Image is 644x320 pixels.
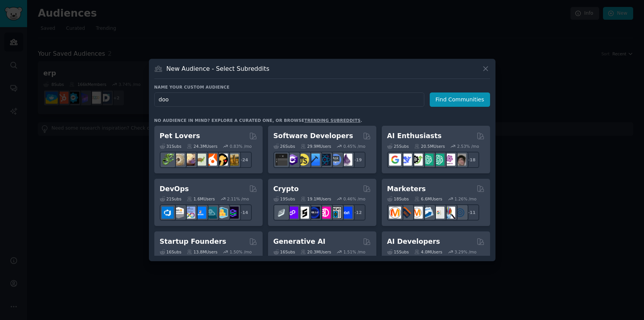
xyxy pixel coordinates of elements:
img: CryptoNews [330,207,342,219]
img: 0xPolygon [286,207,298,219]
h2: DevOps [160,184,189,194]
img: leopardgeckos [183,154,195,166]
img: ethfinance [275,207,287,219]
h2: Startup Founders [160,237,226,246]
img: DeepSeek [400,154,412,166]
h2: Pet Lovers [160,131,200,141]
div: No audience in mind? Explore a curated one, or browse . [154,118,362,123]
img: AskComputerScience [330,154,342,166]
div: + 24 [236,152,252,168]
img: azuredevops [162,207,174,219]
img: web3 [308,207,320,219]
div: 31 Sub s [160,144,181,149]
img: OnlineMarketing [454,207,466,219]
img: bigseo [400,207,412,219]
img: iOSProgramming [308,154,320,166]
div: + 14 [236,204,252,221]
input: Pick a short name, like "Digital Marketers" or "Movie-Goers" [154,92,424,107]
h3: Name your custom audience [154,84,490,90]
div: 0.45 % /mo [343,144,366,149]
img: defi_ [340,207,352,219]
div: 2.11 % /mo [227,196,249,202]
div: 13.8M Users [187,249,217,255]
img: PetAdvice [216,154,228,166]
div: 2.53 % /mo [457,144,479,149]
div: 0.83 % /mo [230,144,252,149]
img: aws_cdk [216,207,228,219]
div: 19 Sub s [273,196,295,202]
img: reactnative [319,154,331,166]
h2: Crypto [273,184,299,194]
img: defiblockchain [319,207,331,219]
div: 19.1M Users [301,196,331,202]
img: cockatiel [205,154,217,166]
h3: New Audience - Select Subreddits [166,65,269,73]
img: GoogleGeminiAI [389,154,401,166]
div: 1.50 % /mo [230,249,252,255]
div: 1.6M Users [187,196,215,202]
img: content_marketing [389,207,401,219]
div: 1.26 % /mo [454,196,477,202]
div: 15 Sub s [387,249,409,255]
div: + 18 [463,152,479,168]
img: AItoolsCatalog [411,154,423,166]
img: dogbreed [227,154,239,166]
img: learnjavascript [297,154,309,166]
h2: AI Enthusiasts [387,131,442,141]
div: 20.5M Users [414,144,445,149]
h2: AI Developers [387,237,440,246]
div: + 19 [349,152,366,168]
div: 4.0M Users [414,249,442,255]
img: Docker_DevOps [183,207,195,219]
img: turtle [194,154,206,166]
div: 3.29 % /mo [454,249,477,255]
h2: Generative AI [273,237,326,246]
div: 26 Sub s [273,144,295,149]
h2: Software Developers [273,131,353,141]
div: 16 Sub s [160,249,181,255]
button: Find Communities [430,92,490,107]
div: 21 Sub s [160,196,181,202]
img: PlatformEngineers [227,207,239,219]
div: 25 Sub s [387,144,409,149]
img: DevOpsLinks [194,207,206,219]
img: platformengineering [205,207,217,219]
img: elixir [340,154,352,166]
div: 24.3M Users [187,144,217,149]
div: 18 Sub s [387,196,409,202]
div: + 11 [463,204,479,221]
img: csharp [286,154,298,166]
div: 20.3M Users [301,249,331,255]
img: ethstaker [297,207,309,219]
img: chatgpt_prompts_ [432,154,444,166]
img: googleads [432,207,444,219]
img: Emailmarketing [422,207,434,219]
div: 16 Sub s [273,249,295,255]
img: AWS_Certified_Experts [173,207,184,219]
div: 0.46 % /mo [343,196,366,202]
a: trending subreddits [304,118,360,123]
div: 29.9M Users [301,144,331,149]
img: herpetology [162,154,174,166]
img: chatgpt_promptDesign [422,154,434,166]
div: 1.51 % /mo [343,249,366,255]
img: software [275,154,287,166]
img: ArtificalIntelligence [454,154,466,166]
img: ballpython [173,154,184,166]
img: MarketingResearch [443,207,455,219]
img: AskMarketing [411,207,423,219]
h2: Marketers [387,184,426,194]
img: OpenAIDev [443,154,455,166]
div: 6.6M Users [414,196,442,202]
div: + 12 [349,204,366,221]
